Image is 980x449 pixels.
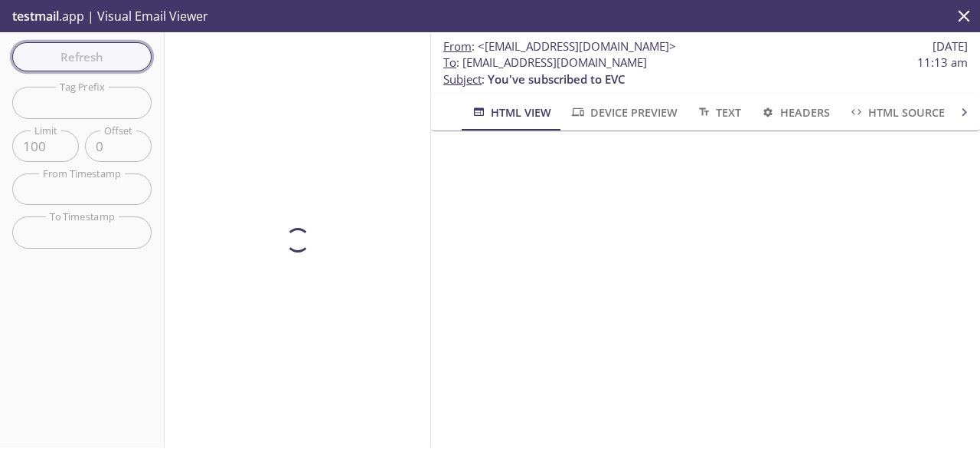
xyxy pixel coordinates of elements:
span: HTML View [471,103,551,122]
span: 11:13 am [917,54,968,71]
span: : [EMAIL_ADDRESS][DOMAIN_NAME] [443,54,647,71]
span: testmail [12,8,59,25]
span: Device Preview [570,103,677,122]
span: To [443,54,456,70]
span: From [443,38,472,54]
span: [DATE] [933,38,968,54]
span: <[EMAIL_ADDRESS][DOMAIN_NAME]> [478,38,676,54]
span: You've subscribed to EVC [488,71,626,87]
span: Headers [759,103,829,122]
p: : [443,54,968,87]
span: : [443,38,676,54]
span: Subject [443,71,482,87]
span: Text [696,103,741,122]
span: HTML Source [848,103,945,122]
